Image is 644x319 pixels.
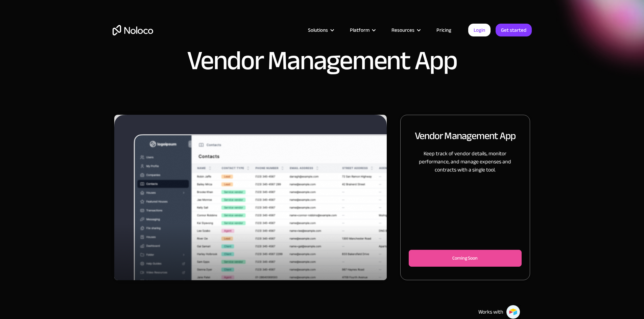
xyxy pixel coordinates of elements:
[420,254,510,262] div: Coming Soon
[300,26,341,34] div: Solutions
[341,26,383,34] div: Platform
[308,26,328,34] div: Solutions
[113,25,153,35] a: home
[383,26,428,34] div: Resources
[409,150,521,174] p: Keep track of vendor details, monitor performance, and manage expenses and contracts with a singl...
[415,129,516,143] h2: Vendor Management App
[114,115,387,280] div: 1 of 3
[496,24,532,36] a: Get started
[428,26,460,34] a: Pricing
[187,47,457,74] h1: Vendor Management App
[350,26,369,34] div: Platform
[391,26,414,34] div: Resources
[114,115,387,280] div: carousel
[478,308,503,316] div: Works with
[468,24,491,36] a: Login
[506,305,520,319] img: Airtable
